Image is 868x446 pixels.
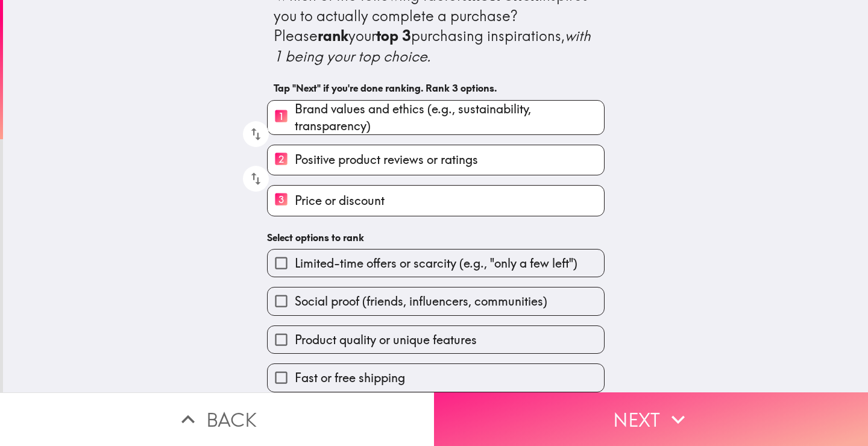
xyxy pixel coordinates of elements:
b: top 3 [376,27,411,45]
i: with 1 being your top choice. [274,27,594,65]
span: Positive product reviews or ratings [295,151,478,168]
button: 1Brand values and ethics (e.g., sustainability, transparency) [268,101,604,134]
h6: Select options to rank [267,231,605,244]
span: Price or discount [295,192,385,209]
button: 2Positive product reviews or ratings [268,145,604,175]
button: Limited-time offers or scarcity (e.g., "only a few left") [268,250,604,277]
span: Limited-time offers or scarcity (e.g., "only a few left") [295,255,577,272]
b: rank [318,27,348,45]
button: Product quality or unique features [268,326,604,353]
span: Fast or free shipping [295,369,405,386]
button: Fast or free shipping [268,364,604,391]
button: Next [434,392,868,446]
h6: Tap "Next" if you're done ranking. Rank 3 options. [274,81,598,95]
span: Product quality or unique features [295,331,477,348]
button: 3Price or discount [268,186,604,215]
span: Social proof (friends, influencers, communities) [295,293,547,310]
span: Brand values and ethics (e.g., sustainability, transparency) [295,101,604,134]
button: Social proof (friends, influencers, communities) [268,287,604,315]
